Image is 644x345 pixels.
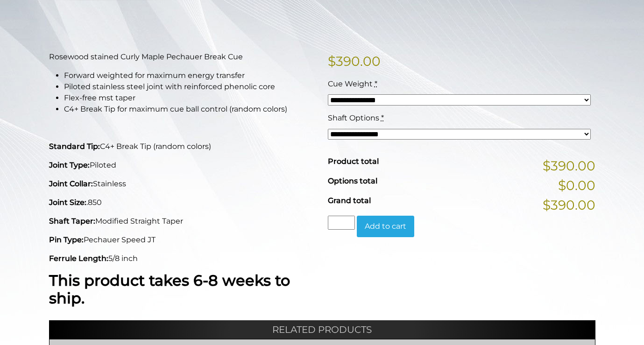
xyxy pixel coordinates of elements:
[49,178,317,190] p: Stainless
[64,70,317,81] li: Forward weighted for maximum energy transfer
[49,160,317,171] p: Piloted
[64,104,317,115] li: C4+ Break Tip for maximum cue ball control (random colors)
[49,161,90,169] strong: Joint Type:
[49,179,93,188] strong: Joint Collar:
[375,79,377,88] abbr: required
[49,216,317,227] p: Modified Straight Taper
[49,197,317,208] p: .850
[328,157,379,166] span: Product total
[543,195,595,215] span: $390.00
[49,271,290,307] strong: This product takes 6-8 weeks to ship.
[64,81,317,92] li: Piloted stainless steel joint with reinforced phenolic core
[381,113,384,122] abbr: required
[328,53,336,69] span: $
[49,51,317,63] p: Rosewood stained Curly Maple Pechauer Break Cue
[49,254,108,263] strong: Ferrule Length:
[558,176,595,195] span: $0.00
[357,216,414,237] button: Add to cart
[49,320,595,339] h2: Related products
[49,141,317,152] p: C4+ Break Tip (random colors)
[49,142,100,151] strong: Standard Tip:
[328,53,381,69] bdi: 390.00
[49,235,84,244] strong: Pin Type:
[49,198,86,207] strong: Joint Size:
[328,79,373,88] span: Cue Weight
[328,216,355,230] input: Product quantity
[328,196,371,205] span: Grand total
[49,217,95,225] strong: Shaft Taper:
[64,92,317,104] li: Flex-free mst taper
[49,234,317,246] p: Pechauer Speed JT
[328,176,377,185] span: Options total
[543,156,595,176] span: $390.00
[49,253,317,264] p: 5/8 inch
[328,113,379,122] span: Shaft Options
